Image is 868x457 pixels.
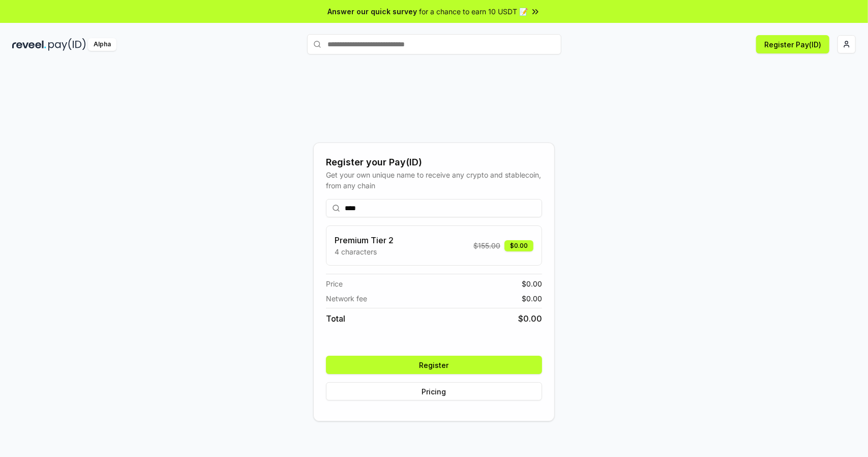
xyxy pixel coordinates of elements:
[522,293,542,304] span: $ 0.00
[12,38,46,51] img: reveel_dark
[335,234,394,246] h3: Premium Tier 2
[88,38,116,51] div: Alpha
[48,38,86,51] img: pay_id
[326,278,343,289] span: Price
[756,35,829,53] button: Register Pay(ID)
[335,246,394,257] p: 4 characters
[518,312,542,325] span: $ 0.00
[326,356,542,374] button: Register
[326,155,542,169] div: Register your Pay(ID)
[326,293,367,304] span: Network fee
[326,169,542,191] div: Get your own unique name to receive any crypto and stablecoin, from any chain
[328,6,417,17] span: Answer our quick survey
[326,382,542,401] button: Pricing
[420,6,528,17] span: for a chance to earn 10 USDT 📝
[473,240,500,251] span: $ 155.00
[326,312,345,325] span: Total
[522,278,542,289] span: $ 0.00
[504,240,533,251] div: $0.00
